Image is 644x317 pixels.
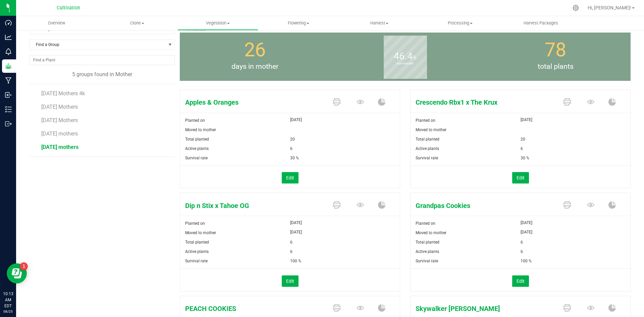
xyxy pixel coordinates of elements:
span: Overview [39,20,74,26]
span: 6 [290,144,292,153]
span: Processing [420,20,500,26]
span: Find a Group [30,40,166,49]
span: Skywalker OG [411,304,557,314]
button: Edit [512,275,529,287]
input: NO DATA FOUND [30,55,174,65]
p: 10:13 AM EDT [3,291,13,309]
span: Survival rate [416,156,438,160]
span: Planted on [416,221,435,226]
span: 6 [521,237,523,247]
group-info-box: Survival rate [335,33,475,81]
span: [DATE] [290,228,302,236]
span: 6 [521,247,523,256]
div: Manage settings [572,5,580,11]
a: Harvest [339,16,420,30]
span: 100 % [290,256,301,266]
a: Clone [97,16,178,30]
iframe: Resource center unread badge [20,262,28,270]
span: Total planted [185,137,209,142]
span: [DATE] [521,228,532,236]
span: Cultivation [57,5,80,11]
inline-svg: Outbound [5,120,12,127]
inline-svg: Manufacturing [5,77,12,84]
inline-svg: Grow [5,63,12,69]
span: total plants [480,61,631,72]
a: Vegetation [177,16,258,30]
span: 100 % [521,256,532,266]
span: Active plants [416,146,439,151]
span: Planted on [416,118,435,123]
span: Vegetation [178,20,258,26]
span: [DATE] Mothers 4k [41,90,85,97]
b: survival rate [384,34,427,94]
span: 78 [545,39,566,61]
span: Crescendo Rbx1 x The Krux [411,97,557,107]
span: 6 [290,247,292,256]
span: Survival rate [185,259,208,263]
span: Total planted [416,240,439,245]
span: Clone [97,20,177,26]
span: 20 [521,135,525,144]
span: Active plants [185,146,209,151]
span: Harvest [339,20,420,26]
button: Edit [282,172,299,183]
span: [DATE] mothers [41,144,78,150]
span: PEACH COOKIES [180,304,326,314]
iframe: Resource center [7,263,27,283]
a: Harvest Packages [500,16,581,30]
span: Total planted [416,137,439,142]
span: Moved to mother [185,127,216,132]
span: 30 % [521,153,529,163]
span: [DATE] [521,219,532,227]
span: Dip n Stix x Tahoe OG [180,201,326,211]
inline-svg: Monitoring [5,48,12,55]
span: Moved to mother [416,127,446,132]
span: Survival rate [416,259,438,263]
span: Flowering [259,20,339,26]
div: 5 groups found in Mother [30,70,175,78]
span: [DATE] [521,116,532,124]
span: Active plants [416,249,439,254]
span: Harvest Packages [515,20,567,26]
span: 30 % [290,153,299,163]
span: Hi, [PERSON_NAME]! [588,5,631,10]
span: Planted on [185,221,205,226]
button: Edit [512,172,529,183]
span: Grandpas Cookies [411,201,557,211]
span: 6 [521,144,523,153]
span: 26 [244,39,266,61]
span: [DATE] Mothers [41,117,78,123]
span: Moved to mother [185,230,216,235]
span: Planted on [185,118,205,123]
span: [DATE] [290,116,302,124]
span: Survival rate [185,156,208,160]
inline-svg: Inbound [5,92,12,98]
a: Flowering [258,16,339,30]
span: Apples & Oranges [180,97,326,107]
inline-svg: Inventory [5,106,12,113]
group-info-box: Total number of plants [485,33,626,81]
span: 20 [290,135,295,144]
span: [DATE] Mothers [41,104,78,110]
span: Moved to mother [416,230,446,235]
button: Edit [282,275,299,287]
span: days in mother [180,61,330,72]
a: Processing [420,16,500,30]
span: 6 [290,237,292,247]
inline-svg: Dashboard [5,19,12,26]
p: 08/25 [3,309,13,314]
a: Overview [16,16,97,30]
group-info-box: Days in mother [185,33,325,81]
span: Active plants [185,249,209,254]
span: [DATE] [290,219,302,227]
span: Total planted [185,240,209,245]
span: [DATE] mothers [41,130,78,137]
inline-svg: Analytics [5,34,12,41]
